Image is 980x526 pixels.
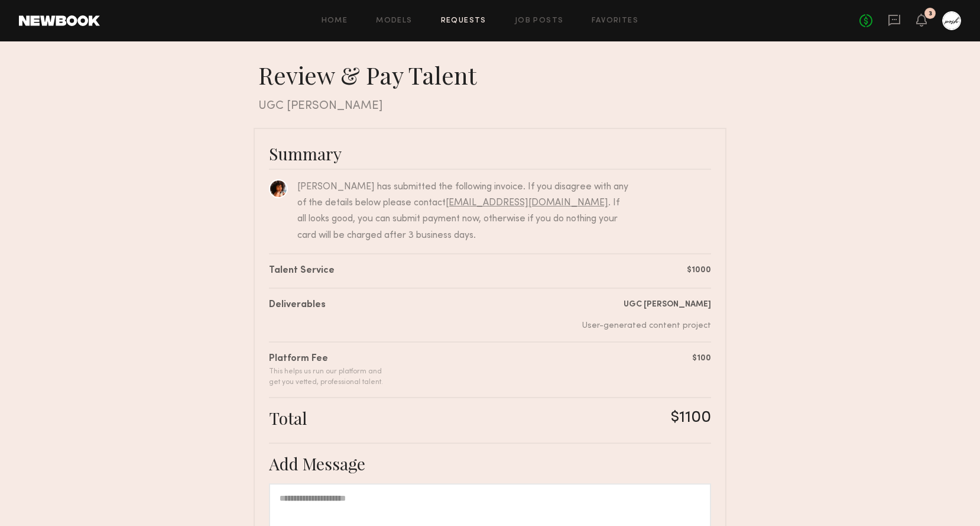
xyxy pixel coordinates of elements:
div: $1000 [687,264,711,276]
div: [PERSON_NAME] has submitted the following invoice. If you disagree with any of the details below ... [297,179,629,244]
div: UGC [PERSON_NAME] [258,99,726,114]
div: UGC [PERSON_NAME] [582,298,711,311]
div: Summary [269,143,711,164]
a: Job Posts [515,17,564,25]
div: 3 [929,11,932,17]
div: Add Message [269,453,711,474]
a: Models [376,17,412,25]
a: Requests [441,17,486,25]
div: $100 [692,352,711,364]
div: Talent Service [269,264,335,278]
div: Total [269,408,307,428]
div: Platform Fee [269,352,383,366]
div: This helps us run our platform and get you vetted, professional talent. [269,366,383,388]
div: User-generated content project [582,320,711,332]
div: Deliverables [269,298,326,312]
a: Favorites [592,17,638,25]
div: Review & Pay Talent [258,60,726,90]
a: [EMAIL_ADDRESS][DOMAIN_NAME] [446,198,608,208]
div: $1100 [671,408,711,428]
a: Home [322,17,348,25]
